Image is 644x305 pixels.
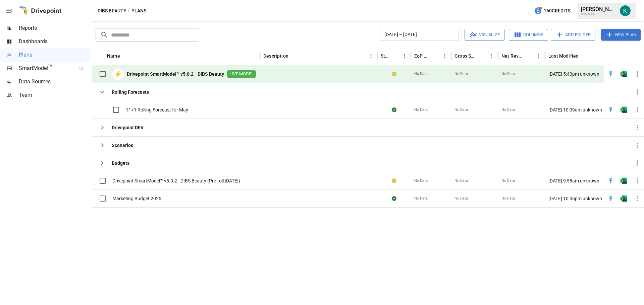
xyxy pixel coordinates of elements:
span: No Data [454,178,468,183]
b: Drivepoint DEV [112,124,144,131]
img: quick-edit-flash.b8aec18c.svg [607,106,614,113]
div: DIBS Beauty [581,12,616,15]
img: g5qfjXmAAAAABJRU5ErkJggg== [621,177,627,184]
div: Open in Excel [621,106,627,113]
span: LIVE MODEL [227,71,256,77]
div: Open in Excel [621,71,627,77]
button: Net Revenue column menu [534,51,543,61]
div: / [128,7,130,15]
div: Open in Quick Edit [607,106,614,113]
span: No Data [414,196,428,201]
span: Reports [19,24,91,32]
div: [DATE] 9:58am unknown [545,172,629,189]
button: Sort [121,51,130,61]
button: Sort [478,51,487,61]
span: Data Sources [19,78,91,86]
button: Katherine Rose [616,1,635,20]
div: [DATE] 10:09am unknown [545,101,629,119]
span: No Data [501,107,515,112]
div: [DATE] 5:43pm unknown [545,65,629,83]
button: Sort [525,51,534,61]
span: No Data [454,196,468,201]
button: Description column menu [366,51,376,61]
div: Open in Excel [621,177,627,184]
span: No Data [454,107,468,112]
button: DIBS Beauty [98,7,126,15]
div: Open in Excel [621,195,627,202]
button: Sort [289,51,299,61]
img: g5qfjXmAAAAABJRU5ErkJggg== [621,106,627,113]
span: Dashboards [19,37,91,46]
div: Open in Quick Edit [607,177,614,184]
button: [DATE] – [DATE] [380,29,459,41]
span: ™ [48,63,53,72]
img: g5qfjXmAAAAABJRU5ErkJggg== [621,195,627,202]
img: quick-edit-flash.b8aec18c.svg [607,177,614,184]
div: Your plan has changes in Excel that are not reflected in the Drivepoint Data Warehouse, select "S... [392,71,396,77]
button: Sort [579,51,589,61]
span: Team [19,91,91,99]
div: Last Modified [548,53,579,59]
div: EoP Cash [414,53,430,59]
b: Budgets [112,160,129,166]
b: Scenarios [112,142,133,149]
img: quick-edit-flash.b8aec18c.svg [607,71,614,77]
div: Description [263,53,288,59]
span: No Data [501,196,515,201]
span: Drivepoint SmartModel™ v5.0.2 - DIBS Beauty (Pre-roll [DATE]) [112,177,240,184]
span: No Data [414,107,428,112]
div: Name [107,53,120,59]
div: Sync complete [392,195,396,202]
span: No Data [501,178,515,183]
button: Add Folder [551,29,595,41]
b: Drivepoint SmartModel™ v5.0.2 - DIBS Beauty [127,71,224,77]
div: Open in Quick Edit [607,71,614,77]
span: Marketing Budget 2025 [112,195,161,202]
span: No Data [414,178,428,183]
span: 11+1 Rolling Forecast for May [126,106,188,113]
div: [PERSON_NAME] [581,6,616,12]
span: Plans [19,51,91,59]
button: Sort [390,51,400,61]
span: 160 Credits [544,7,571,15]
img: g5qfjXmAAAAABJRU5ErkJggg== [621,71,627,77]
button: 160Credits [531,5,573,17]
button: Sort [431,51,440,61]
button: Visualize [465,29,504,41]
div: [DATE] 10:06pm unknown [545,189,629,207]
span: No Data [454,71,468,77]
img: Katherine Rose [620,5,631,16]
b: Rolling Forecasts [112,89,149,95]
button: Columns [509,29,548,41]
span: SmartModel [19,64,72,72]
button: Status column menu [400,51,409,61]
button: New Plan [601,29,641,41]
span: No Data [414,71,428,77]
div: Status [381,53,390,59]
div: Sync complete [392,106,396,113]
div: Gross Sales [454,53,477,59]
div: Net Revenue [501,53,524,59]
div: Open in Quick Edit [607,195,614,202]
button: Sort [635,51,644,61]
div: ⚡ [112,68,124,80]
div: Your plan has changes in Excel that are not reflected in the Drivepoint Data Warehouse, select "S... [392,177,396,184]
img: quick-edit-flash.b8aec18c.svg [607,195,614,202]
span: No Data [501,71,515,77]
button: Gross Sales column menu [487,51,496,61]
button: EoP Cash column menu [440,51,449,61]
